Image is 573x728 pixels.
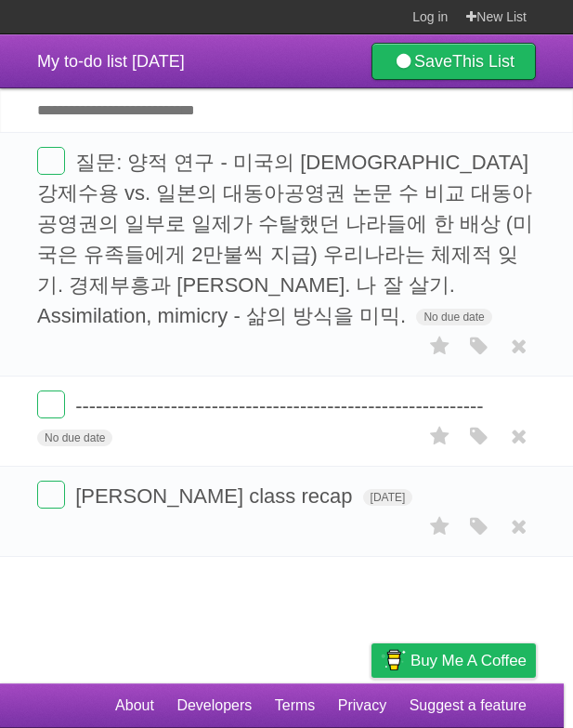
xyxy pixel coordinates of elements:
span: No due date [37,430,112,446]
b: This List [452,52,514,71]
span: No due date [416,309,491,325]
a: Buy me a coffee [371,643,536,678]
a: Suggest a feature [410,688,527,723]
span: 질문: 양적 연구 - 미국의 [DEMOGRAPHIC_DATA] 강제수용 vs. 일본의 대동아공영권 논문 수 비교 대동아공영권의 일부로 일제가 수탈했던 나라들에 한 배상 (미국... [37,151,533,327]
label: Star task [423,421,458,452]
label: Done [37,390,65,418]
label: Done [37,147,65,175]
span: [PERSON_NAME] class recap [75,484,357,508]
a: About [115,688,154,723]
span: ------------------------------------------------------------ [75,394,488,417]
span: My to-do list [DATE] [37,52,185,71]
img: Buy me a coffee [381,644,406,676]
a: Privacy [338,688,386,723]
a: Developers [176,688,252,723]
a: SaveThis List [371,43,536,80]
label: Done [37,481,65,509]
a: Terms [275,688,316,723]
label: Star task [423,511,458,542]
label: Star task [423,331,458,362]
span: Buy me a coffee [410,644,527,677]
span: [DATE] [363,489,413,506]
